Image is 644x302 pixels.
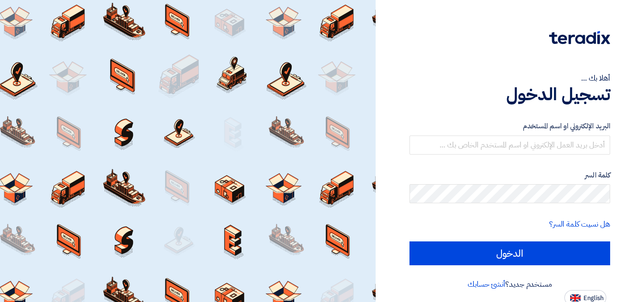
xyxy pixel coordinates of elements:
[549,31,610,44] img: Teradix logo
[409,135,610,155] input: أدخل بريد العمل الإلكتروني او اسم المستخدم الخاص بك ...
[468,279,505,290] a: أنشئ حسابك
[409,121,610,132] label: البريد الإلكتروني او اسم المستخدم
[583,295,603,302] span: English
[570,294,581,302] img: en-US.png
[409,170,610,181] label: كلمة السر
[409,73,610,84] div: أهلا بك ...
[549,219,610,230] a: هل نسيت كلمة السر؟
[409,279,610,290] div: مستخدم جديد؟
[409,84,610,105] h1: تسجيل الدخول
[409,241,610,265] input: الدخول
